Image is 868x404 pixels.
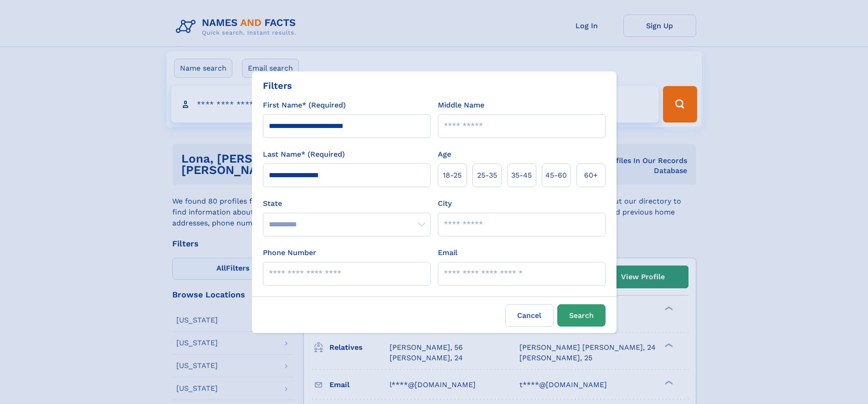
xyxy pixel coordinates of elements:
span: 45‑60 [545,170,567,181]
span: 60+ [584,170,598,181]
label: Age [438,149,451,160]
span: 25‑35 [477,170,497,181]
label: Email [438,247,457,258]
label: City [438,198,452,209]
div: Filters [263,79,292,92]
label: Middle Name [438,100,484,111]
span: 18‑25 [443,170,462,181]
label: Phone Number [263,247,316,258]
label: Last Name* (Required) [263,149,345,160]
label: Cancel [505,304,554,327]
button: Search [557,304,606,327]
label: First Name* (Required) [263,100,346,111]
span: 35‑45 [511,170,532,181]
label: State [263,198,431,209]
